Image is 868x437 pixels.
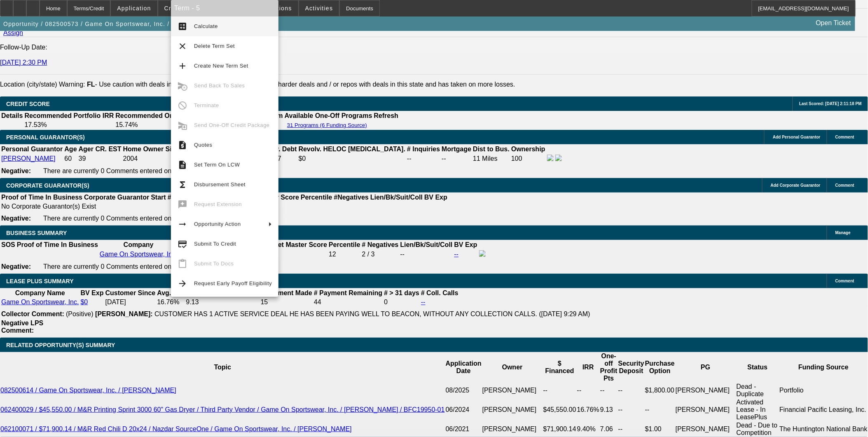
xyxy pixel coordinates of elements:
button: Credit Package [158,0,217,16]
a: Open Ticket [813,16,854,30]
a: 062100071 / $71,900.14 / M&R Red Chili D 20x24 / Nazdar SourceOne / Game On Sportswear, Inc. / [P... [0,425,352,432]
b: Corporate Guarantor [84,194,149,201]
th: Owner [482,352,543,383]
b: Company Name [15,289,65,296]
th: $ Financed [543,352,577,383]
b: Customer Since [105,289,156,296]
b: # Employees [168,194,208,201]
img: facebook-icon.png [547,155,554,161]
span: Set Term On LCW [194,162,240,168]
td: -- [618,421,645,437]
b: BV Exp [424,194,447,201]
td: [PERSON_NAME] [675,421,736,437]
td: 39 [78,154,122,163]
td: No Corporate Guarantor(s) Exist [1,202,451,211]
td: 60 [64,154,77,163]
b: Negative LPS Comment: [1,320,43,334]
span: Disbursement Sheet [194,181,246,188]
th: IRR [577,352,600,383]
b: Home Owner Since [123,146,183,153]
b: Negative: [1,215,31,222]
b: Ownership [511,146,545,153]
th: Funding Source [779,352,868,383]
td: -- [400,250,453,259]
td: 11 Miles [473,154,510,163]
span: Calculate [194,23,218,29]
td: 9.40% [577,421,600,437]
span: Manage [835,230,851,235]
th: Security Deposit [618,352,645,383]
div: 12 [329,251,360,258]
b: Negative: [1,263,31,270]
td: -- [618,383,645,398]
a: [PERSON_NAME] [1,155,56,162]
span: CREDIT SCORE [6,101,50,107]
td: The Huntington National Bank [779,421,868,437]
b: Revolv. Debt [257,146,297,153]
b: Personal Guarantor [1,146,63,153]
a: Game On Sportswear, Inc. [1,298,79,305]
th: Status [736,352,779,383]
span: Comment [835,135,854,139]
button: 31 Programs (6 Funding Source) [285,122,370,129]
b: # Payment Made [261,289,312,296]
b: Age [64,146,77,153]
td: Financial Pacific Leasing, Inc. [779,398,868,421]
td: -- [600,383,618,398]
b: Mortgage [442,146,471,153]
a: Game On Sportswear, Inc. [100,251,178,258]
mat-icon: arrow_right_alt [178,219,187,229]
div: 2 / 3 [362,251,399,258]
td: [DATE] [105,298,156,306]
span: LEASE PLUS SUMMARY [6,278,74,284]
td: 17.53% [24,121,114,129]
mat-icon: credit_score [178,239,187,249]
td: 16.76% [157,298,185,306]
b: Avg. IRR [157,289,184,296]
td: -- [577,383,600,398]
span: Comment [835,183,854,188]
span: 2004 [123,155,138,162]
mat-icon: description [178,160,187,170]
b: Lien/Bk/Suit/Coll [370,194,423,201]
th: Purchase Option [645,352,675,383]
mat-icon: arrow_forward [178,279,187,289]
span: PERSONAL GUARANTOR(S) [6,134,85,141]
span: RELATED OPPORTUNITY(S) SUMMARY [6,342,115,348]
span: Opportunity Action [194,221,241,227]
td: [PERSON_NAME] [675,383,736,398]
a: $0 [81,298,88,305]
th: Proof of Time In Business [16,241,98,249]
span: There are currently 0 Comments entered on this opportunity [43,215,218,222]
span: There are currently 0 Comments entered on this opportunity [43,263,218,270]
img: facebook-icon.png [479,250,486,257]
b: Collector Comment: [1,310,64,317]
td: -- [618,398,645,421]
td: 9.13 [600,398,618,421]
td: -- [543,383,577,398]
span: Application [117,5,151,12]
th: Details [1,112,23,120]
b: Revolv. HELOC [MEDICAL_DATA]. [299,146,406,153]
b: Lien/Bk/Suit/Coll [400,241,453,248]
th: Proof of Time In Business [1,193,83,202]
span: CUSTOMER HAS 1 ACTIVE SERVICE DEAL HE HAS BEEN PAYING WELL TO BEACON, WITHOUT ANY COLLECTION CALL... [154,310,590,317]
b: # Coll. Calls [421,289,459,296]
span: CORPORATE GUARANTOR(S) [6,182,89,189]
a: -- [454,251,459,258]
b: Paynet Master Score [262,241,327,248]
td: -- [407,154,440,163]
span: Credit Package [164,5,211,12]
td: 0 [384,298,420,306]
span: Quotes [194,142,212,148]
span: Comment [835,279,854,283]
th: Recommended One Off IRR [115,112,202,120]
td: 15 [260,298,313,306]
span: Request Early Payoff Eligibility [194,280,272,287]
th: Application Date [445,352,482,383]
span: BUSINESS SUMMARY [6,230,67,236]
th: SOS [1,241,16,249]
td: Dead - Due to Competition [736,421,779,437]
mat-icon: clear [178,41,187,51]
mat-icon: functions [178,180,187,190]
